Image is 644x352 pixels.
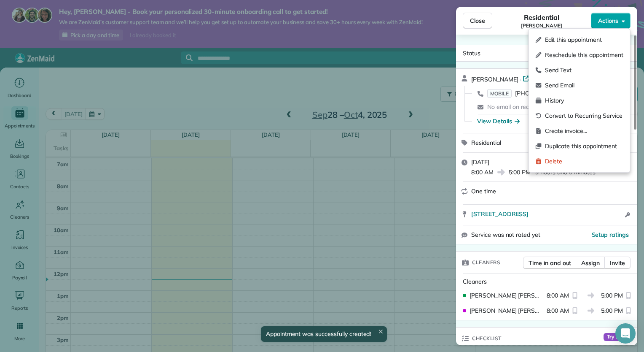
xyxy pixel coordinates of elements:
span: Invite [610,259,625,267]
span: Close [470,16,485,25]
button: Setup ratings [592,230,629,239]
span: 8:00 AM [547,306,569,315]
span: [PERSON_NAME] [PERSON_NAME] [470,291,543,300]
span: Try Now [604,333,631,341]
span: [DATE] [471,158,489,166]
a: [STREET_ADDRESS] [471,210,623,218]
span: Duplicate this appointment [545,142,623,150]
span: 5:00 PM [509,168,531,176]
div: Appointment was successfully created! [261,326,387,342]
span: History [545,96,623,105]
span: 8:00 AM [471,168,494,176]
span: [STREET_ADDRESS] [471,210,529,218]
span: MOBILE [487,89,512,98]
span: Edit this appointment [545,35,623,44]
span: 5:00 PM [601,306,623,315]
span: 8:00 AM [547,291,569,300]
span: · [518,76,523,83]
span: 5:00 PM [601,291,623,300]
span: [PERSON_NAME] [471,76,518,83]
span: One time [471,187,496,195]
span: Residential [524,12,560,22]
button: Assign [576,257,605,269]
span: Residential [471,139,501,146]
span: [PERSON_NAME] [PERSON_NAME] [470,306,543,315]
span: Send Email [545,81,623,89]
span: Assign [581,259,600,267]
div: Open Intercom Messenger [615,323,636,344]
span: Service was not rated yet [471,230,540,239]
span: Send Text [545,66,623,74]
span: Reschedule this appointment [545,51,623,59]
span: Convert to Recurring Service [545,111,623,120]
button: View Details [477,117,520,125]
span: Cleaners [472,258,500,267]
button: Open access information [623,210,632,220]
button: Invite [604,257,631,269]
a: MOBILE[PHONE_NUMBER] [487,89,567,97]
a: Open profile [523,74,567,82]
span: Actions [598,16,618,25]
span: Status [463,49,480,57]
span: [PERSON_NAME] [521,22,562,29]
span: Cleaners [463,278,487,285]
span: [PHONE_NUMBER] [515,89,567,97]
span: Checklist [472,334,502,343]
span: Create invoice… [545,127,623,135]
span: Time in and out [529,259,571,267]
button: Close [463,13,492,29]
span: Delete [545,157,623,165]
span: No email on record [487,103,538,111]
button: Time in and out [523,257,577,269]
